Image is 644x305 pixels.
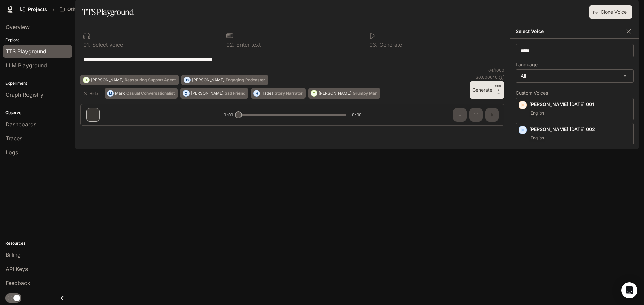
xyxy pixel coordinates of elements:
[378,42,402,47] p: Generate
[80,88,102,99] button: Hide
[17,3,50,16] a: Go to projects
[529,101,631,108] p: [PERSON_NAME] [DATE] 001
[261,91,273,95] p: Hades
[28,7,47,12] span: Projects
[516,70,633,82] div: All
[80,75,179,85] button: A[PERSON_NAME]Reassuring Support Agent
[50,6,57,13] div: /
[83,42,91,47] p: 0 1 .
[184,75,190,85] div: D
[251,88,306,99] button: HHadesStory Narrator
[126,91,175,95] p: Casual Conversationalist
[488,67,504,73] p: 64 / 1000
[91,78,123,82] p: [PERSON_NAME]
[516,91,634,95] p: Custom Voices
[180,88,248,99] button: O[PERSON_NAME]Sad Friend
[369,42,378,47] p: 0 3 .
[107,88,113,99] div: M
[589,5,632,19] button: Clone Voice
[476,74,498,80] p: $ 0.000640
[308,88,380,99] button: T[PERSON_NAME]Grumpy Man
[192,78,224,82] p: [PERSON_NAME]
[181,75,268,85] button: D[PERSON_NAME]Engaging Podcaster
[125,78,176,82] p: Reassuring Support Agent
[57,3,100,16] button: Open workspace menu
[495,84,502,92] p: CTRL +
[183,88,189,99] div: O
[91,42,123,47] p: Select voice
[235,42,261,47] p: Enter text
[353,91,377,95] p: Grumpy Man
[115,91,125,95] p: Mark
[191,91,223,95] p: [PERSON_NAME]
[105,88,178,99] button: MMarkCasual Conversationalist
[83,75,89,85] div: A
[226,42,235,47] p: 0 2 .
[225,91,245,95] p: Sad Friend
[529,109,545,117] span: English
[516,62,538,67] p: Language
[82,5,134,19] h1: TTS Playground
[275,91,303,95] p: Story Narrator
[311,88,317,99] div: T
[621,282,637,298] div: Open Intercom Messenger
[529,126,631,133] p: [PERSON_NAME] [DATE] 002
[495,84,502,96] p: ⏎
[470,81,504,99] button: GenerateCTRL +⏎
[319,91,351,95] p: [PERSON_NAME]
[529,134,545,142] span: English
[67,7,89,12] p: Otherhalf
[254,88,260,99] div: H
[226,78,265,82] p: Engaging Podcaster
